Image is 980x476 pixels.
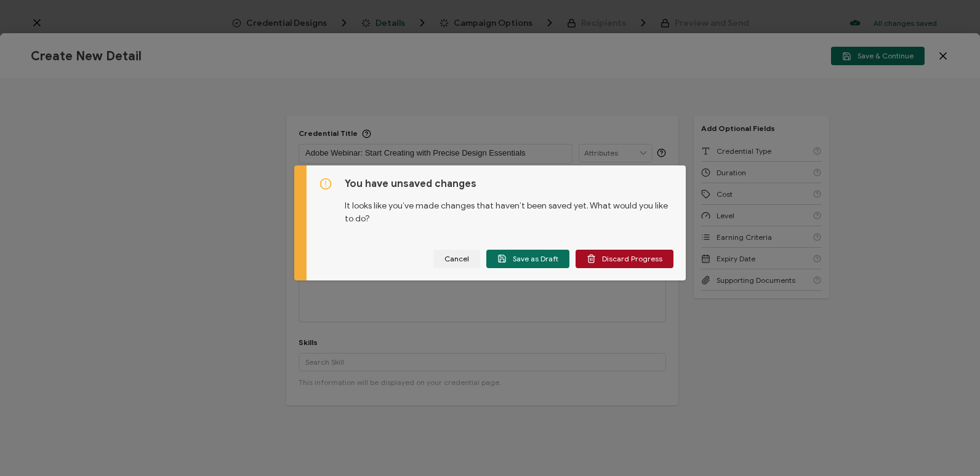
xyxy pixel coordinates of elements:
[486,250,569,268] button: Save as Draft
[345,190,674,225] p: It looks like you’ve made changes that haven’t been saved yet. What would you like to do?
[345,178,674,190] h5: You have unsaved changes
[918,417,980,476] iframe: Chat Widget
[433,250,480,268] button: Cancel
[294,165,686,280] div: dialog
[576,250,673,268] button: Discard Progress
[497,254,558,263] span: Save as Draft
[587,254,662,263] span: Discard Progress
[444,255,469,263] span: Cancel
